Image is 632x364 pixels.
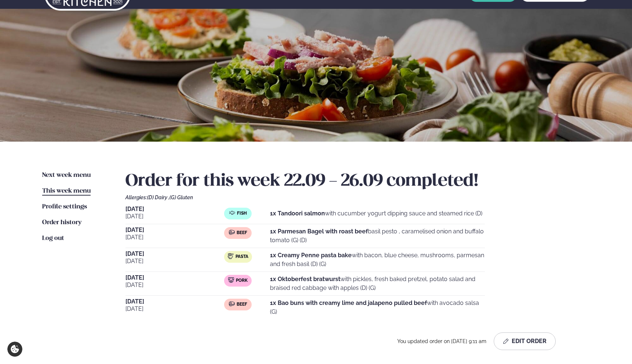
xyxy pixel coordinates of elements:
img: pork.svg [228,277,234,283]
span: Beef [237,230,247,236]
span: Pork [236,278,248,284]
span: Log out [42,235,64,241]
strong: 1x Oktoberfest bratwurst [270,276,340,283]
img: beef.svg [229,301,235,307]
span: [DATE] [125,305,224,313]
span: [DATE] [125,299,224,305]
a: Cookie settings [7,342,22,357]
span: [DATE] [125,281,224,290]
span: [DATE] [125,233,224,242]
div: Allergies: [125,194,590,200]
p: with avocado salsa (G) [270,299,485,316]
span: Profile settings [42,204,87,210]
span: This week menu [42,188,91,194]
p: with cucumber yogurt dipping sauce and steamed rice (D) [270,209,482,218]
a: Next week menu [42,171,91,180]
span: [DATE] [125,251,224,257]
h2: Order for this week 22.09 - 26.09 completed! [125,171,590,192]
strong: 1x Bao buns with creamy lime and jalapeno pulled beef [270,299,427,306]
p: with bacon, blue cheese, mushrooms, parmesan and fresh basil (D) (G) [270,251,485,269]
p: basil pesto , caramelised onion and buffalo tomato (G) (D) [270,227,485,245]
strong: 1x Tandoori salmon [270,210,325,217]
span: (D) Dairy , [147,194,169,200]
span: Next week menu [42,172,91,178]
span: You updated order on [DATE] 9:11 am [397,338,491,344]
p: with pickles, fresh baked pretzel, potato salad and braised red cabbage with apples (D) (G) [270,275,485,292]
img: pasta.svg [228,253,234,259]
span: [DATE] [125,275,224,281]
strong: 1x Creamy Penne pasta bake [270,252,352,259]
button: Edit Order [494,332,556,350]
span: (G) Gluten [169,194,193,200]
span: Pasta [235,254,248,260]
span: [DATE] [125,227,224,233]
span: [DATE] [125,257,224,266]
a: Profile settings [42,203,87,211]
span: [DATE] [125,206,224,212]
span: Order history [42,219,81,226]
span: [DATE] [125,212,224,221]
span: Fish [237,211,247,216]
strong: 1x Parmesan Bagel with roast beef [270,228,368,235]
a: Order history [42,218,81,227]
a: Log out [42,234,64,243]
span: Beef [237,302,247,307]
img: fish.svg [229,210,235,216]
img: beef.svg [229,229,235,235]
a: This week menu [42,187,91,196]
